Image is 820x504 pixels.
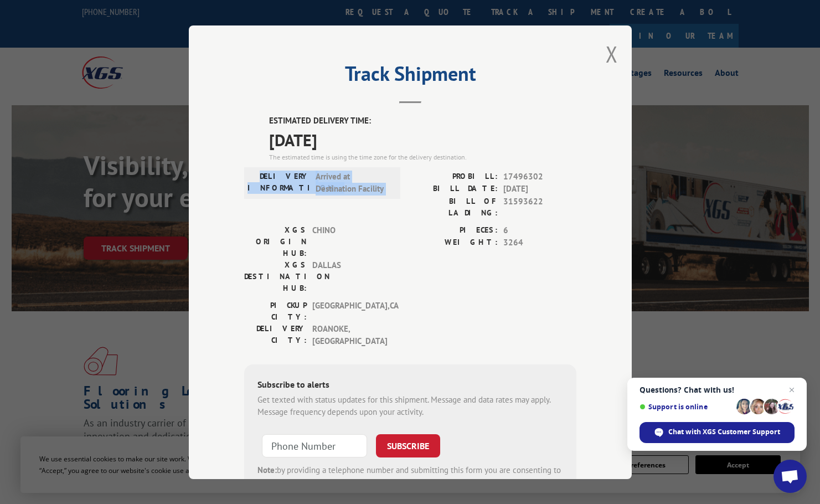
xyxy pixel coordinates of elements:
label: BILL OF LADING: [410,195,498,218]
label: XGS DESTINATION HUB: [244,259,307,294]
label: PROBILL: [410,170,498,183]
span: Questions? Chat with us! [640,385,795,394]
div: Get texted with status updates for this shipment. Message and data rates may apply. Message frequ... [257,393,563,418]
span: 6 [503,224,576,236]
div: Open chat [773,460,807,493]
span: [DATE] [503,183,576,196]
div: Subscribe to alerts [257,377,563,393]
span: Chat with XGS Customer Support [668,427,780,437]
button: Close modal [606,39,618,69]
label: BILL DATE: [410,183,498,196]
span: Close chat [785,383,798,397]
span: 31593622 [503,195,576,218]
label: PIECES: [410,224,498,236]
label: XGS ORIGIN HUB: [244,224,307,259]
span: 17496302 [503,170,576,183]
span: CHINO [312,224,387,259]
span: 3264 [503,236,576,249]
input: Phone Number [262,434,367,457]
span: [GEOGRAPHIC_DATA] , CA [312,299,387,322]
label: ESTIMATED DELIVERY TIME: [269,115,576,127]
h2: Track Shipment [244,66,576,87]
span: Arrived at Destination Facility [316,170,390,195]
div: The estimated time is using the time zone for the delivery destination. [269,152,576,162]
label: WEIGHT: [410,236,498,249]
button: SUBSCRIBE [376,434,440,457]
label: DELIVERY CITY: [244,322,307,347]
label: PICKUP CITY: [244,299,307,322]
span: DALLAS [312,259,387,294]
strong: Note: [257,464,277,475]
span: [DATE] [269,127,576,152]
div: Chat with XGS Customer Support [640,422,795,443]
span: ROANOKE , [GEOGRAPHIC_DATA] [312,322,387,347]
span: Support is online [640,403,733,411]
label: DELIVERY INFORMATION: [247,170,310,195]
div: by providing a telephone number and submitting this form you are consenting to be contacted by SM... [257,464,563,501]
